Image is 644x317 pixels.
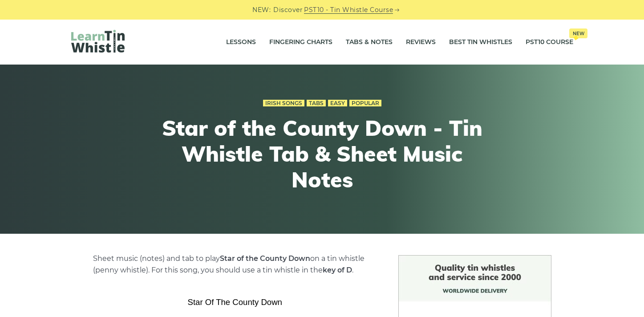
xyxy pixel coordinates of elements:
[349,100,381,107] a: Popular
[220,254,310,263] strong: Star of the County Down
[346,31,393,53] a: Tabs & Notes
[328,100,347,107] a: Easy
[569,28,587,38] span: New
[406,31,436,53] a: Reviews
[158,115,486,192] h1: Star of the County Down - Tin Whistle Tab & Sheet Music Notes
[526,31,573,53] a: PST10 CourseNew
[449,31,512,53] a: Best Tin Whistles
[269,31,332,53] a: Fingering Charts
[71,30,125,53] img: LearnTinWhistle.com
[93,253,377,276] p: Sheet music (notes) and tab to play on a tin whistle (penny whistle). For this song, you should u...
[226,31,256,53] a: Lessons
[263,100,304,107] a: Irish Songs
[323,266,352,274] strong: key of D
[307,100,326,107] a: Tabs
